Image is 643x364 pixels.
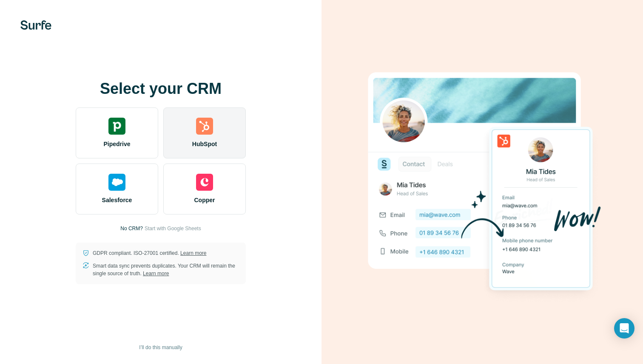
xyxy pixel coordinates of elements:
[614,318,634,339] div: Open Intercom Messenger
[20,20,51,30] img: Surfe's logo
[145,225,201,232] button: Start with Google Sheets
[120,225,143,232] p: No CRM?
[180,250,206,256] a: Learn more
[192,140,217,148] span: HubSpot
[108,174,125,191] img: salesforce's logo
[196,118,213,135] img: hubspot's logo
[108,118,125,135] img: pipedrive's logo
[103,140,130,148] span: Pipedrive
[194,196,215,204] span: Copper
[102,196,132,204] span: Salesforce
[93,249,206,257] p: GDPR compliant. ISO-27001 certified.
[76,80,246,97] h1: Select your CRM
[363,59,601,305] img: HUBSPOT image
[143,271,169,277] a: Learn more
[133,341,188,354] button: I’ll do this manually
[93,262,239,277] p: Smart data sync prevents duplicates. Your CRM will remain the single source of truth.
[139,344,182,351] span: I’ll do this manually
[196,174,213,191] img: copper's logo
